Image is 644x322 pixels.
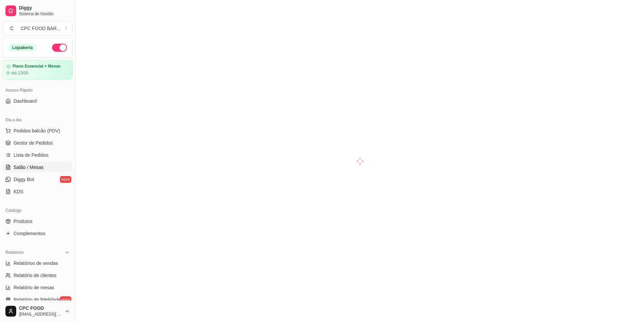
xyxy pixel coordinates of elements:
a: Salão / Mesas [3,162,73,173]
span: Pedidos balcão (PDV) [14,127,60,134]
a: Lista de Pedidos [3,150,73,160]
a: KDS [3,186,73,197]
a: Diggy Botnovo [3,174,73,185]
div: Catálogo [3,205,73,216]
a: DiggySistema de Gestão [3,3,73,19]
a: Relatório de fidelidadenovo [3,294,73,305]
article: até 13/09 [11,70,28,76]
span: Sistema de Gestão [19,11,70,17]
div: CPC FOOD BAR ... [21,25,61,32]
span: Produtos [14,218,32,225]
span: Relatório de fidelidade [14,296,61,303]
span: [EMAIL_ADDRESS][DOMAIN_NAME] [19,312,62,317]
a: Gestor de Pedidos [3,138,73,148]
a: Relatórios de vendas [3,258,73,269]
span: Relatórios de vendas [14,260,58,267]
a: Dashboard [3,96,73,106]
button: CPC FOOD[EMAIL_ADDRESS][DOMAIN_NAME] [3,303,73,319]
span: Relatório de clientes [14,272,56,279]
button: Pedidos balcão (PDV) [3,125,73,136]
span: Salão / Mesas [14,164,44,171]
a: Plano Essencial + Mesasaté 13/09 [3,60,73,79]
span: Complementos [14,230,45,237]
div: Acesso Rápido [3,85,73,96]
span: Diggy [19,5,70,11]
button: Alterar Status [52,44,67,52]
span: Lista de Pedidos [14,152,49,158]
span: Gestor de Pedidos [14,140,53,146]
button: Select a team [3,22,73,35]
a: Produtos [3,216,73,227]
span: C [8,25,15,32]
span: Relatório de mesas [14,284,54,291]
span: Dashboard [14,98,37,104]
span: CPC FOOD [19,305,62,312]
span: Diggy Bot [14,176,34,183]
a: Relatório de clientes [3,270,73,281]
span: Relatórios [5,250,24,255]
a: Complementos [3,228,73,239]
div: Loja aberta [8,44,37,51]
span: KDS [14,188,23,195]
article: Plano Essencial + Mesas [13,64,61,69]
a: Relatório de mesas [3,282,73,293]
div: Dia a dia [3,115,73,125]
